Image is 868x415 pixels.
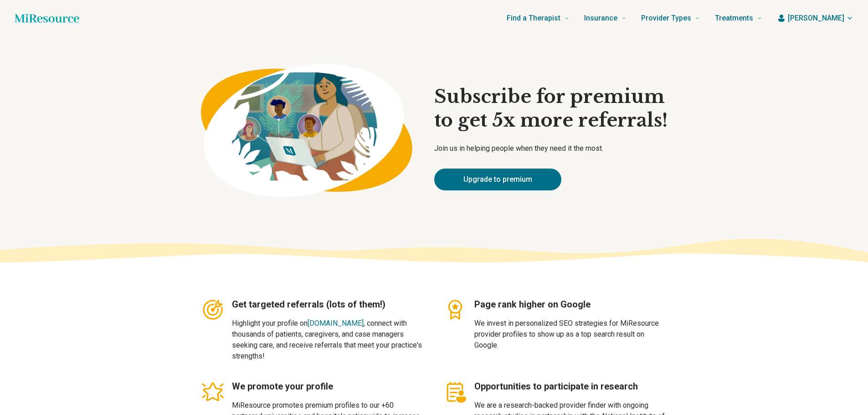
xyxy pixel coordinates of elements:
[232,298,425,311] h3: Get targeted referrals (lots of them!)
[474,298,668,311] h3: Page rank higher on Google
[434,169,561,190] a: Upgrade to premium
[788,13,844,24] span: [PERSON_NAME]
[474,380,668,393] h3: Opportunities to participate in research
[715,12,753,25] span: Treatments
[15,9,79,27] a: Home page
[507,12,560,25] span: Find a Therapist
[434,85,668,132] h1: Subscribe for premium to get 5x more referrals!
[584,12,617,25] span: Insurance
[641,12,691,25] span: Provider Types
[434,143,668,154] p: Join us in helping people when they need it the most.
[777,13,853,24] button: [PERSON_NAME]
[232,318,425,362] p: Highlight your profile on , connect with thousands of patients, caregivers, and case managers see...
[474,318,668,351] p: We invest in personalized SEO strategies for MiResource provider profiles to show up as a top sea...
[308,319,364,328] a: [DOMAIN_NAME]
[232,380,425,393] h3: We promote your profile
